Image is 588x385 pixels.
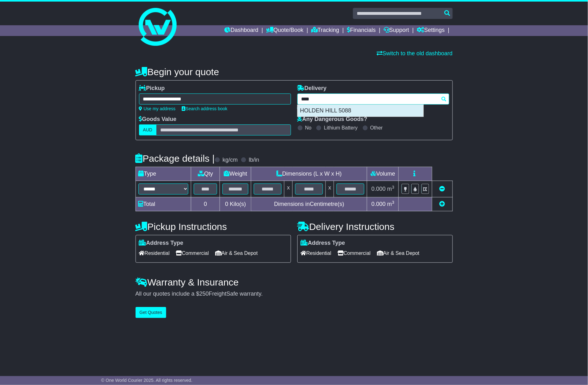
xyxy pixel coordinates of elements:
label: Goods Value [139,116,177,123]
sup: 3 [392,200,395,205]
td: Weight [220,167,251,181]
td: Dimensions in Centimetre(s) [251,197,367,211]
label: AUD [139,124,157,135]
div: All our quotes include a $ FreightSafe warranty. [136,291,453,298]
a: Settings [417,25,445,36]
h4: Pickup Instructions [136,221,291,232]
a: Dashboard [225,25,258,36]
span: © One World Courier 2025. All rights reserved. [101,378,192,383]
span: 0 [225,201,228,207]
td: Total [136,197,191,211]
label: Lithium Battery [324,125,358,131]
span: Commercial [338,248,371,258]
span: Commercial [176,248,209,258]
a: Remove this item [439,186,445,192]
td: Volume [367,167,399,181]
label: No [305,125,312,131]
span: m [387,201,395,207]
td: Kilo(s) [220,197,251,211]
td: x [284,181,293,197]
h4: Delivery Instructions [297,221,453,232]
td: Qty [191,167,220,181]
label: Pickup [139,85,165,92]
label: Address Type [301,240,345,247]
span: 0.000 [372,201,386,207]
span: Air & Sea Depot [377,248,420,258]
td: 0 [191,197,220,211]
a: Financials [347,25,376,36]
h4: Package details | [136,153,215,164]
label: lb/in [249,157,259,164]
h4: Warranty & Insurance [136,277,453,287]
span: m [387,186,395,192]
div: HOLDEN HILL 5088 [298,105,423,117]
td: Dimensions (L x W x H) [251,167,367,181]
label: kg/cm [222,157,238,164]
h4: Begin your quote [136,67,453,77]
a: Tracking [311,25,339,36]
span: Residential [139,248,170,258]
a: Search address book [182,106,227,111]
td: Type [136,167,191,181]
label: Delivery [297,85,327,92]
a: Use my address [139,106,176,111]
span: 250 [199,291,209,297]
span: Residential [301,248,331,258]
a: Support [384,25,409,36]
typeahead: Please provide city [297,93,449,105]
sup: 3 [392,185,395,189]
a: Quote/Book [266,25,303,36]
label: Any Dangerous Goods? [297,116,367,123]
button: Get Quotes [136,307,167,318]
a: Switch to the old dashboard [377,50,452,57]
label: Address Type [139,240,184,247]
span: 0.000 [372,186,386,192]
a: Add new item [439,201,445,207]
td: x [326,181,334,197]
span: Air & Sea Depot [215,248,258,258]
label: Other [370,125,383,131]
